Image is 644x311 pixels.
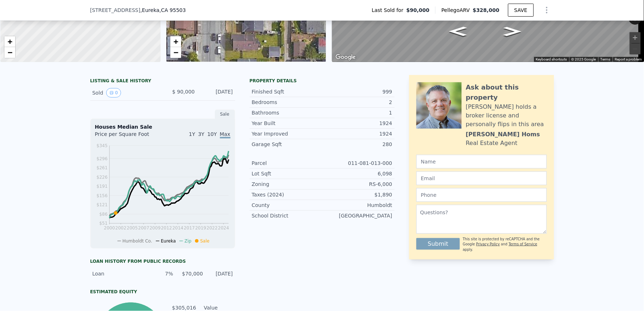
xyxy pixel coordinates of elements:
[252,202,322,209] div: County
[572,57,596,61] span: © 2025 Google
[252,141,322,148] div: Garage Sqft
[416,238,460,250] button: Submit
[8,48,12,57] span: −
[99,212,108,217] tspan: $86
[334,53,358,62] img: Google
[184,225,195,231] tspan: 2017
[215,109,235,119] div: Sale
[252,120,322,127] div: Year Built
[466,103,547,129] div: [PERSON_NAME] holds a broker license and personally flips in this area
[96,175,108,180] tspan: $226
[170,47,181,58] a: Zoom out
[615,57,642,61] a: Report a problem
[96,203,108,208] tspan: $121
[90,258,235,264] div: Loan history from public records
[159,7,186,13] span: , CA 95503
[138,225,149,231] tspan: 2007
[508,4,533,17] button: SAVE
[207,270,233,277] div: [DATE]
[476,242,500,246] a: Privacy Policy
[322,191,392,198] div: $1,890
[96,184,108,189] tspan: $191
[406,7,429,14] span: $90,000
[441,7,473,14] span: Pellego ARV
[322,99,392,106] div: 2
[416,155,547,169] input: Name
[322,109,392,116] div: 1
[322,141,392,148] div: 280
[509,242,537,246] a: Terms of Service
[161,239,176,244] span: Eureka
[4,36,15,47] a: Zoom in
[252,181,322,188] div: Zoning
[207,131,217,137] span: 10Y
[4,47,15,58] a: Zoom out
[473,7,500,13] span: $328,000
[92,270,144,277] div: Loan
[115,225,126,231] tspan: 2002
[95,123,230,130] div: Houses Median Sale
[104,225,115,231] tspan: 2000
[195,225,206,231] tspan: 2019
[322,170,392,177] div: 6,098
[466,139,518,148] div: Real Estate Agent
[463,237,547,252] div: This site is protected by reCAPTCHA and the Google and apply.
[252,212,322,219] div: School District
[601,57,611,61] a: Terms
[322,159,392,167] div: 011-081-013-000
[540,3,554,17] button: Show Options
[630,43,641,54] button: Zoom out
[201,88,233,98] div: [DATE]
[466,130,540,139] div: [PERSON_NAME] Homs
[218,225,229,231] tspan: 2024
[252,191,322,198] div: Taxes (2024)
[149,225,161,231] tspan: 2009
[252,99,322,106] div: Bedrooms
[252,88,322,95] div: Finished Sqft
[252,170,322,177] div: Lot Sqft
[90,289,235,295] div: Estimated Equity
[322,202,392,209] div: Humboldt
[173,37,178,46] span: +
[416,171,547,185] input: Email
[200,239,209,244] span: Sale
[252,159,322,167] div: Parcel
[322,130,392,137] div: 1924
[416,188,547,202] input: Phone
[96,156,108,161] tspan: $296
[96,193,108,198] tspan: $156
[184,239,191,244] span: Zip
[250,78,395,84] div: Property details
[140,7,186,14] span: , Eureka
[96,143,108,148] tspan: $345
[252,109,322,116] div: Bathrooms
[8,37,12,46] span: +
[99,221,108,226] tspan: $51
[90,78,235,85] div: LISTING & SALE HISTORY
[161,225,172,231] tspan: 2012
[372,7,407,14] span: Last Sold for
[96,166,108,171] tspan: $261
[122,239,152,244] span: Humboldt Co.
[126,225,138,231] tspan: 2005
[207,225,218,231] tspan: 2022
[536,57,567,62] button: Keyboard shortcuts
[90,7,141,14] span: [STREET_ADDRESS]
[95,130,163,142] div: Price per Square Foot
[173,48,178,57] span: −
[322,88,392,95] div: 999
[442,24,475,38] path: Go North, F St
[322,212,392,219] div: [GEOGRAPHIC_DATA]
[178,270,203,277] div: $70,000
[172,225,183,231] tspan: 2014
[322,181,392,188] div: RS-6,000
[106,88,121,98] button: View historical data
[496,25,529,38] path: Go South, F St
[220,131,230,138] span: Max
[170,36,181,47] a: Zoom in
[189,131,195,137] span: 1Y
[172,89,195,95] span: $ 90,000
[92,88,157,98] div: Sold
[466,82,547,103] div: Ask about this property
[252,130,322,137] div: Year Improved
